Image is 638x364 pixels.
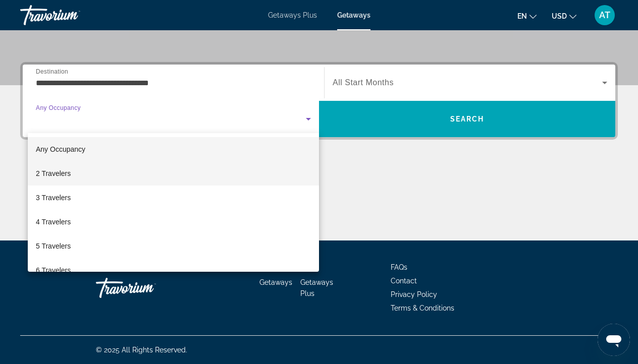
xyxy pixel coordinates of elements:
span: 2 Travelers [36,167,71,179]
span: Any Occupancy [36,145,85,153]
iframe: Bouton de lancement de la fenêtre de messagerie [598,324,630,356]
span: 6 Travelers [36,264,71,276]
span: 5 Travelers [36,240,71,252]
span: 4 Travelers [36,216,71,228]
span: 3 Travelers [36,192,71,204]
